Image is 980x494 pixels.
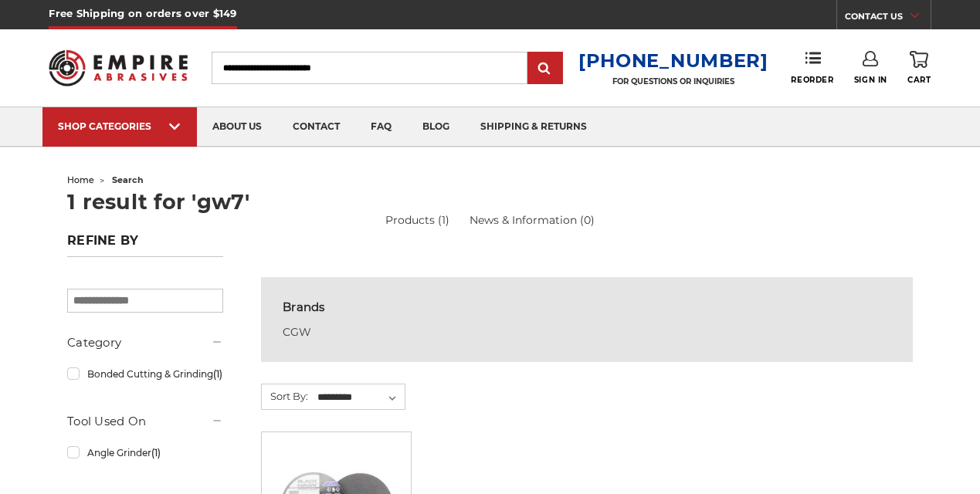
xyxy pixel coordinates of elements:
[283,325,311,339] a: CGW
[470,212,595,228] a: News & Information (0)
[67,412,223,431] h5: Tool Used On
[197,107,277,147] a: about us
[49,41,188,95] img: Empire Abrasives
[385,213,449,227] a: Products (1)
[67,439,223,466] a: Angle Grinder
[151,447,161,458] span: (1)
[112,174,144,185] span: search
[67,233,223,257] h5: Refine by
[465,107,602,147] a: shipping & returns
[854,75,887,85] span: Sign In
[578,76,768,86] p: FOR QUESTIONS OR INQUIRIES
[578,49,768,72] a: [PHONE_NUMBER]
[791,75,833,85] span: Reorder
[213,368,222,380] span: (1)
[277,107,355,147] a: contact
[791,51,833,84] a: Reorder
[67,174,94,185] a: home
[67,360,223,387] a: Bonded Cutting & Grinding
[67,191,913,212] h1: 1 result for 'gw7'
[262,384,308,408] label: Sort By:
[67,333,223,352] h5: Category
[355,107,407,147] a: faq
[845,8,931,29] a: CONTACT US
[907,51,931,85] a: Cart
[407,107,465,147] a: blog
[907,75,931,85] span: Cart
[283,299,891,316] h5: Brands
[530,53,561,84] input: Submit
[58,120,181,132] div: SHOP CATEGORIES
[315,386,405,409] select: Sort By:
